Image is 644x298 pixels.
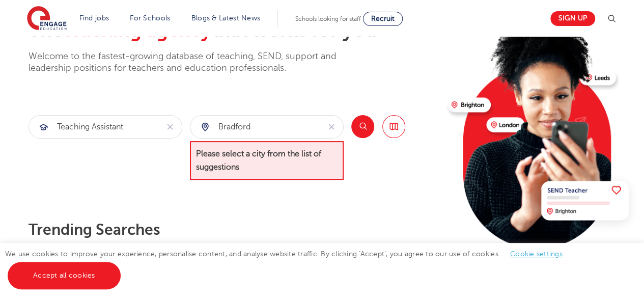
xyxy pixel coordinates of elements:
a: Recruit [363,12,403,26]
a: Blogs & Latest News [191,14,261,22]
span: Recruit [371,15,395,22]
a: Sign up [550,11,595,26]
img: Engage Education [27,6,67,32]
button: Search [351,115,374,138]
input: Submit [190,116,320,138]
div: Submit [190,115,344,139]
p: Welcome to the fastest-growing database of teaching, SEND, support and leadership positions for t... [29,50,365,74]
div: Submit [29,115,182,139]
a: For Schools [130,14,170,22]
input: Submit [29,116,158,138]
p: Trending searches [29,221,439,239]
span: Please select a city from the list of suggestions [190,141,344,180]
span: Schools looking for staff [295,15,361,22]
span: We use cookies to improve your experience, personalise content, and analyse website traffic. By c... [5,250,573,279]
button: Clear [320,116,343,138]
a: Cookie settings [510,250,563,258]
button: Clear [158,116,182,138]
a: Find jobs [79,14,109,22]
a: Accept all cookies [8,262,121,289]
